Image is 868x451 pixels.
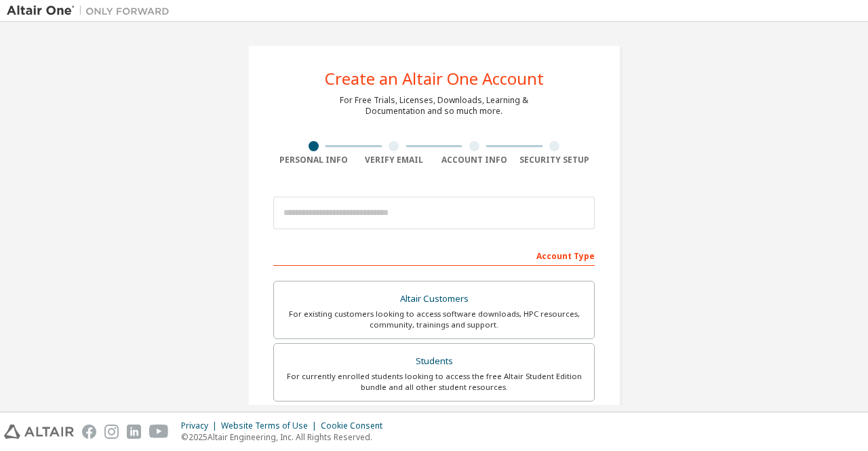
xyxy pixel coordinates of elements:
[321,420,391,431] div: Cookie Consent
[434,155,515,165] div: Account Info
[104,425,119,439] img: instagram.svg
[7,4,176,18] img: Altair One
[325,71,544,87] div: Create an Altair One Account
[354,155,435,165] div: Verify Email
[181,420,221,431] div: Privacy
[282,371,586,393] div: For currently enrolled students looking to access the free Altair Student Edition bundle and all ...
[221,420,321,431] div: Website Terms of Use
[127,425,141,439] img: linkedin.svg
[273,244,595,266] div: Account Type
[282,352,586,371] div: Students
[282,309,586,330] div: For existing customers looking to access software downloads, HPC resources, community, trainings ...
[515,155,595,165] div: Security Setup
[4,425,74,439] img: altair_logo.svg
[82,425,96,439] img: facebook.svg
[181,431,391,443] p: © 2025 Altair Engineering, Inc. All Rights Reserved.
[340,95,528,117] div: For Free Trials, Licenses, Downloads, Learning & Documentation and so much more.
[273,155,354,165] div: Personal Info
[149,425,169,439] img: youtube.svg
[282,290,586,309] div: Altair Customers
